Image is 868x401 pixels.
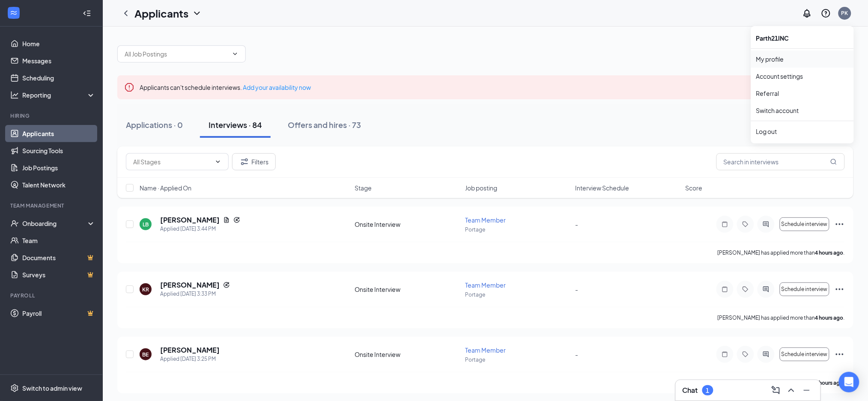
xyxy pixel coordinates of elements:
[143,351,149,358] div: BE
[125,49,228,59] input: All Job Postings
[134,6,188,21] h1: Applicants
[465,226,570,233] p: Portage
[239,157,250,167] svg: Filter
[10,384,19,392] svg: Settings
[761,286,771,293] svg: ActiveChat
[22,384,82,392] div: Switch to admin view
[83,9,91,18] svg: Collapse
[769,383,783,397] button: ComposeMessage
[10,91,19,99] svg: Analysis
[784,383,798,397] button: ChevronUp
[223,282,230,288] svg: Reapply
[10,112,94,119] div: Hiring
[192,8,202,18] svg: ChevronDown
[718,249,845,256] p: [PERSON_NAME] has applied more than .
[780,348,829,361] button: Schedule interview
[9,9,18,17] svg: WorkstreamLogo
[740,286,751,293] svg: Tag
[756,89,849,98] a: Referral
[288,119,361,130] div: Offers and hires · 73
[756,55,849,63] a: My profile
[576,351,579,358] span: -
[22,232,95,249] a: Team
[160,355,220,363] div: Applied [DATE] 3:25 PM
[716,153,845,170] input: Search in interviews
[781,286,828,292] span: Schedule interview
[780,282,829,296] button: Schedule interview
[756,72,849,80] a: Account settings
[761,351,771,358] svg: ActiveChat
[355,184,372,192] span: Stage
[355,220,460,229] div: Onsite Interview
[781,221,828,227] span: Schedule interview
[140,184,191,192] span: Name · Applied On
[835,349,845,359] svg: Ellipses
[10,202,94,209] div: Team Management
[10,219,19,228] svg: UserCheck
[718,314,845,321] p: [PERSON_NAME] has applied more than .
[142,286,149,293] div: KR
[830,158,837,165] svg: MagnifyingGlass
[126,119,183,130] div: Applications · 0
[465,216,506,224] span: Team Member
[22,219,88,228] div: Onboarding
[841,9,848,17] div: PK
[22,125,95,142] a: Applicants
[355,285,460,294] div: Onsite Interview
[160,280,220,290] h5: [PERSON_NAME]
[160,345,220,355] h5: [PERSON_NAME]
[771,385,781,395] svg: ComposeMessage
[465,346,506,354] span: Team Member
[835,284,845,294] svg: Ellipses
[22,52,95,69] a: Messages
[22,249,95,266] a: DocumentsCrown
[223,217,230,223] svg: Document
[465,281,506,289] span: Team Member
[756,107,799,114] a: Switch account
[815,380,844,386] b: 4 hours ago
[781,351,828,357] span: Schedule interview
[143,221,149,228] div: LB
[121,8,131,18] svg: ChevronLeft
[160,215,220,225] h5: [PERSON_NAME]
[243,83,311,91] a: Add your availability now
[22,69,95,86] a: Scheduling
[802,8,812,18] svg: Notifications
[10,292,94,299] div: Payroll
[160,290,230,298] div: Applied [DATE] 3:33 PM
[22,305,95,322] a: PayrollCrown
[761,221,771,228] svg: ActiveChat
[22,176,95,193] a: Talent Network
[780,217,829,231] button: Schedule interview
[576,285,579,293] span: -
[355,350,460,359] div: Onsite Interview
[800,383,814,397] button: Minimize
[133,157,211,166] input: All Stages
[835,219,845,229] svg: Ellipses
[22,159,95,176] a: Job Postings
[465,356,570,363] p: Portage
[706,387,710,394] div: 1
[740,221,751,228] svg: Tag
[786,385,796,395] svg: ChevronUp
[215,158,221,165] svg: ChevronDown
[718,379,845,386] p: [PERSON_NAME] has applied more than .
[839,372,859,392] div: Open Intercom Messenger
[22,142,95,159] a: Sourcing Tools
[821,8,831,18] svg: QuestionInfo
[720,351,730,358] svg: Note
[22,35,95,52] a: Home
[740,351,751,358] svg: Tag
[576,220,579,228] span: -
[465,184,497,192] span: Job posting
[686,184,703,192] span: Score
[209,119,262,130] div: Interviews · 84
[160,225,240,233] div: Applied [DATE] 3:44 PM
[815,315,844,321] b: 4 hours ago
[22,91,96,99] div: Reporting
[751,30,854,47] div: Parth21INC
[683,386,698,395] h3: Chat
[802,385,812,395] svg: Minimize
[720,221,730,228] svg: Note
[233,217,240,223] svg: Reapply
